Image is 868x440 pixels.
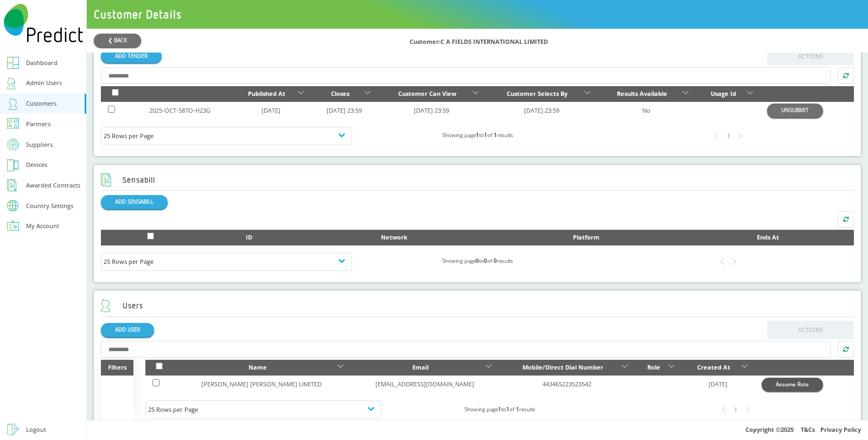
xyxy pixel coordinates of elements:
[94,34,141,47] button: ❮ BACK
[642,362,666,373] div: Role
[820,425,861,433] a: Privacy Policy
[516,406,519,413] b: 1
[524,106,559,114] a: [DATE] 23:59
[723,130,735,142] div: 1
[101,323,154,337] a: ADD USER
[494,132,497,139] b: 1
[476,257,479,264] b: 0
[410,34,861,48] div: Customer: C A FIELDS INTERNATIONAL LIMITED
[101,360,133,376] div: Filters
[26,119,50,130] div: Partners
[149,106,210,114] a: 2025-OCT-587O-H23G
[327,106,362,114] a: [DATE] 23:59
[497,232,675,243] div: Platform
[476,132,479,139] b: 1
[542,380,591,388] a: 443465223523542
[87,420,868,440] div: Copyright © 2025
[148,404,379,416] div: 25 Rows per Page
[352,130,603,141] div: Showing page to of results
[104,130,349,141] div: 25 Rows per Page
[101,195,168,209] button: ADD SENSABILL
[703,88,744,100] div: Usage Id
[381,404,617,416] div: Showing page to of results
[385,88,470,100] div: Customer Can View
[375,380,474,388] a: [EMAIL_ADDRESS][DOMAIN_NAME]
[493,88,582,100] div: Customer Selects By
[26,57,58,69] div: Dashboard
[642,106,650,114] a: No
[801,425,815,433] a: T&Cs
[104,256,349,267] div: 25 Rows per Page
[201,380,322,388] a: [PERSON_NAME] [PERSON_NAME] LIMITED
[101,173,155,186] h2: Sensabill
[506,362,619,373] div: Mobile/Direct Dial Number
[730,404,742,416] div: 1
[238,88,296,100] div: Published At
[358,362,483,373] div: Email
[26,180,80,191] div: Awarded Contracts
[506,406,509,413] b: 1
[498,406,501,413] b: 1
[26,159,47,171] div: Devices
[484,132,487,139] b: 1
[26,424,46,436] div: Logout
[208,232,291,243] div: ID
[101,299,143,312] h2: Users
[767,103,823,117] button: UNSUBMIT
[180,362,335,373] div: Name
[762,378,823,391] button: Assume Role
[26,77,62,89] div: Admin Users
[305,232,483,243] div: Network
[352,256,603,267] div: Showing page to of results
[101,49,162,63] a: ADD TENDER
[484,257,487,264] b: 0
[688,362,739,373] div: Created At
[4,4,83,42] img: Predict Mobile
[318,88,362,100] div: Closes
[604,88,680,100] div: Results Available
[690,232,847,243] div: Ends At
[26,98,56,109] div: Customers
[494,257,497,264] b: 0
[26,139,53,151] div: Suppliers
[414,106,449,114] a: [DATE] 23:59
[709,380,727,388] a: [DATE]
[26,203,73,209] div: Country Settings
[261,106,280,114] a: [DATE]
[26,221,59,232] div: My Account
